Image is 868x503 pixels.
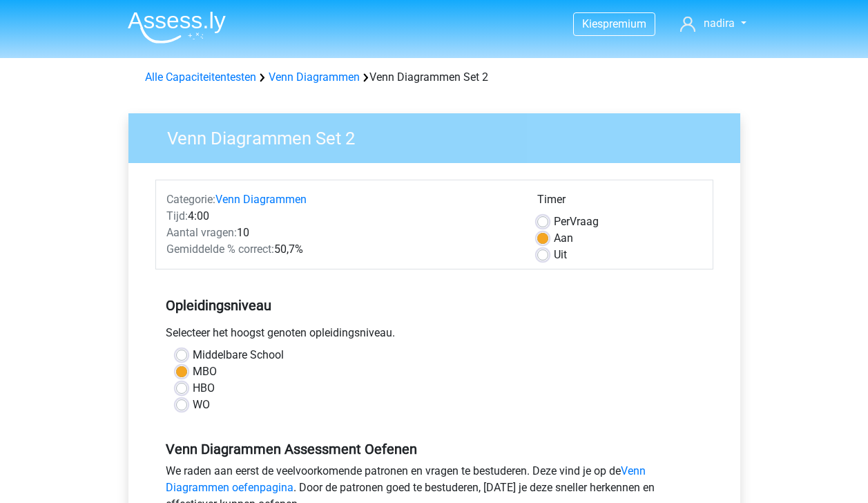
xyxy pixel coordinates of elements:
[128,11,226,44] img: Assessly
[704,17,735,30] span: nadira
[215,193,307,206] a: Venn Diagrammen
[193,380,215,397] label: HBO
[603,17,646,30] span: premium
[139,69,729,86] div: Venn Diagrammen Set 2
[166,209,188,222] span: Tijd:
[675,15,751,32] a: nadira
[554,247,567,263] label: Uit
[151,122,730,149] h3: Venn Diagrammen Set 2
[193,347,284,363] label: Middelbare School
[145,70,256,84] a: Alle Capaciteitentesten
[166,292,703,319] h5: Opleidingsniveau
[554,213,599,230] label: Vraag
[166,441,703,457] h5: Venn Diagrammen Assessment Oefenen
[193,397,210,413] label: WO
[554,230,573,247] label: Aan
[537,191,702,213] div: Timer
[156,225,527,241] div: 10
[166,226,237,239] span: Aantal vragen:
[166,243,274,256] span: Gemiddelde % correct:
[155,325,713,347] div: Selecteer het hoogst genoten opleidingsniveau.
[554,215,570,228] span: Per
[166,193,215,206] span: Categorie:
[269,70,360,84] a: Venn Diagrammen
[156,241,527,258] div: 50,7%
[156,208,527,225] div: 4:00
[582,17,603,30] span: Kies
[574,15,655,33] a: Kiespremium
[193,363,217,380] label: MBO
